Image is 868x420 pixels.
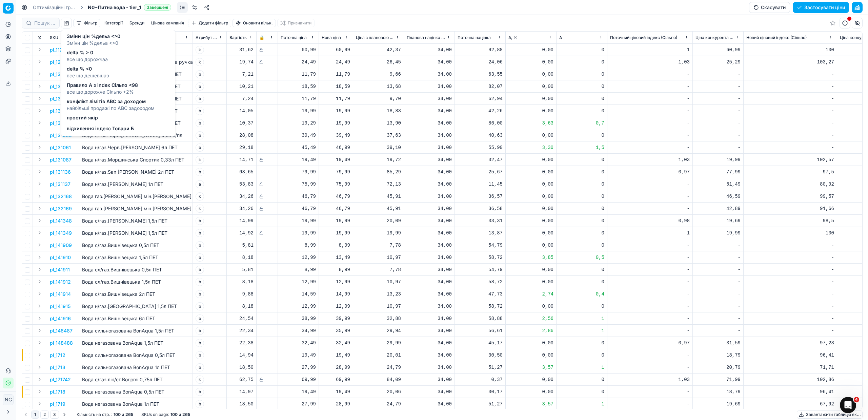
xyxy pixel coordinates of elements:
p: pl_1713 [50,364,65,371]
div: 7,21 [229,71,254,78]
span: delta % > 0 [67,49,108,56]
button: Expand [36,180,44,188]
div: 34,00 [407,83,452,90]
div: 7,24 [229,95,254,102]
span: найбільші продажі по АВС задоходом [67,105,155,112]
div: - [695,71,741,78]
div: 0 [559,156,604,163]
div: 0 [559,132,604,139]
div: 86,00 [458,120,503,127]
button: pl_132169 [50,205,72,212]
div: - [746,71,834,78]
div: 34,00 [407,59,452,65]
div: 60,99 [322,46,350,53]
button: Expand [36,204,44,212]
span: Поточна націнка [458,35,491,40]
div: 19,99 [322,120,350,127]
button: Категорії [102,19,125,27]
button: Expand [36,253,44,261]
p: pl_1718 [50,388,65,395]
div: 34,00 [407,144,452,151]
div: 25,29 [695,59,741,65]
button: pl_131136 [50,169,71,175]
button: Expand [36,70,44,78]
div: - [746,120,834,127]
div: 0,7 [559,120,604,127]
div: 3,63 [508,120,553,127]
p: pl_141914 [50,291,71,298]
button: pl_131087 [50,156,72,163]
div: 77,99 [695,169,741,175]
button: Цінова кампанія [148,19,187,27]
span: Ціна з плановою націнкою [356,35,394,40]
a: Оптимізаційні групи [33,4,76,11]
button: pl_131058 [50,108,72,114]
div: 34,00 [407,71,452,78]
div: 11,79 [281,95,316,102]
div: 31,62 [229,46,254,53]
strong: 265 [182,412,190,417]
span: простий якір [67,114,98,121]
div: - [610,108,690,114]
div: 1,03 [610,59,690,65]
div: - [746,144,834,151]
span: N0~Питна вода - tier_1Завершені [88,4,171,11]
p: pl_112740 [50,46,71,53]
div: 63,65 [229,169,254,175]
button: 1 [31,411,39,419]
span: Атрибут товару [196,35,217,40]
div: 82,07 [458,83,503,90]
div: 85,29 [356,169,401,175]
button: 3 [50,411,59,419]
button: Expand [36,241,44,249]
div: 75,99 [322,181,350,188]
span: b [196,119,204,127]
button: Expand [36,82,44,90]
button: pl_132168 [50,193,72,200]
div: 100 [746,46,834,53]
div: 14,05 [229,108,254,114]
div: 34,00 [407,46,452,53]
span: Поточна ціна [281,35,307,40]
span: b [196,131,204,139]
p: pl_141912 [50,279,71,285]
div: 24,49 [281,59,316,65]
button: pl_122406 [50,59,73,65]
span: SKU [50,35,58,40]
span: 4 [854,397,859,402]
div: 10,21 [229,83,254,90]
div: 19,49 [322,156,350,163]
p: pl_141911 [50,266,70,273]
div: 42,37 [356,46,401,53]
button: pl_141910 [50,254,71,261]
p: pl_171742 [50,376,71,383]
button: pl_148487 [50,327,73,334]
button: pl_1719 [50,401,65,407]
div: 24,49 [322,59,350,65]
p: pl_131057 [50,95,71,102]
button: pl_131060 [50,132,72,139]
div: 42,26 [458,108,503,114]
p: pl_131055 [50,71,71,78]
button: pl_141348 [50,217,72,224]
span: Планова націнка на категорію [407,35,445,40]
span: Поточний ціновий індекс (Сільпо) [610,35,677,40]
div: 28,08 [229,132,254,139]
span: відхилення індекс Товари Б [67,125,134,132]
span: N0~Питна вода - tier_1 [88,4,141,11]
div: 39,49 [281,132,316,139]
strong: 100 [114,412,121,417]
div: 14,71 [229,156,254,163]
p: pl_131061 [50,144,71,151]
span: Нова ціна [322,35,341,40]
span: delta % <0 [67,65,109,72]
p: pl_141349 [50,230,72,236]
span: все що дорожчаэ [67,56,108,63]
p: Вода н/газ.[PERSON_NAME] 1л ПЕТ [82,181,190,188]
div: 9,66 [356,71,401,78]
div: 0,00 [508,132,553,139]
div: 0,00 [508,95,553,102]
